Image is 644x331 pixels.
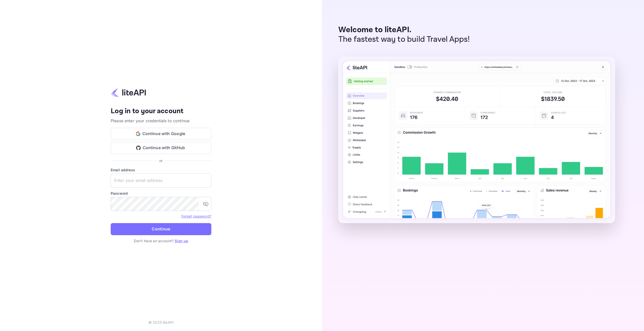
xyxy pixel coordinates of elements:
a: Sign up [175,239,188,243]
label: Password [111,191,211,196]
img: liteapi [111,88,146,97]
p: The fastest way to build Travel Apps! [338,35,470,44]
a: Forget password? [181,214,211,219]
input: Enter your email address [111,174,211,188]
p: Welcome to liteAPI. [338,25,470,35]
button: Continue with Google [111,128,211,140]
p: Don't have an account? [111,238,211,243]
label: Email address [111,167,211,173]
button: toggle password visibility [201,199,211,209]
p: Please enter your credentials to continue [111,118,211,124]
button: Continue [111,223,211,235]
button: Continue with GitHub [111,142,211,154]
p: or [159,158,163,163]
img: liteAPI Dashboard Preview [338,57,615,223]
a: Forget password? [181,214,211,218]
p: © 2025 liteAPI [148,320,174,325]
h4: Log in to your account [111,107,211,116]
